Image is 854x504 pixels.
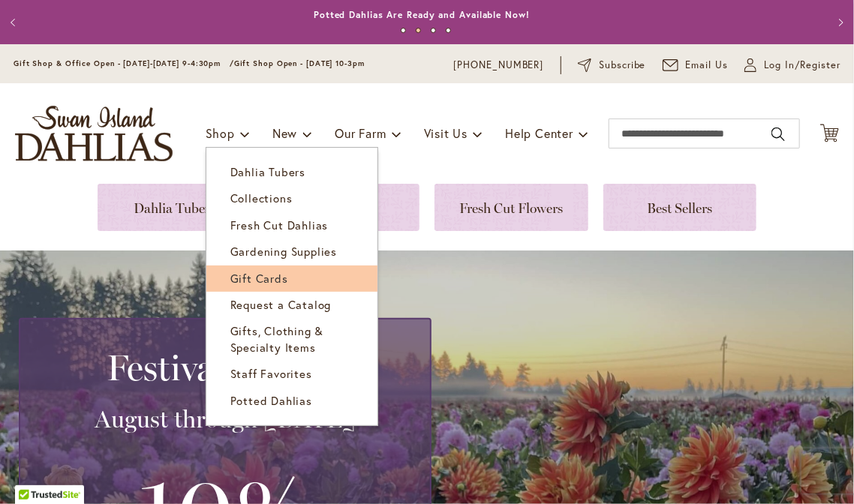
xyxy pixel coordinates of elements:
span: Gifts, Clothing & Specialty Items [230,323,324,354]
a: [PHONE_NUMBER] [453,58,544,73]
span: Subscribe [599,58,646,73]
h3: August through [DATE] [38,404,412,434]
span: Potted Dahlias [230,393,312,408]
button: 2 of 4 [416,28,421,33]
button: 4 of 4 [446,28,451,33]
button: 3 of 4 [431,28,436,33]
a: store logo [15,106,173,161]
span: Collections [230,190,293,205]
span: Our Farm [335,125,386,141]
a: Gift Cards [206,265,377,292]
span: Shop [206,125,235,141]
span: Request a Catalog [230,297,332,312]
a: Potted Dahlias Are Ready and Available Now! [314,9,530,20]
span: Visit Us [424,125,468,141]
span: New [272,125,297,141]
span: Email Us [686,58,729,73]
span: Fresh Cut Dahlias [230,217,329,232]
span: Log In/Register [764,58,840,73]
span: Staff Favorites [230,366,312,381]
a: Log In/Register [744,58,840,73]
span: Gardening Supplies [230,244,337,259]
span: Help Center [505,125,573,141]
button: 1 of 4 [401,28,406,33]
span: Gift Shop Open - [DATE] 10-3pm [234,58,365,68]
a: Email Us [663,58,729,73]
h2: Festival Special [38,346,412,388]
span: Gift Shop & Office Open - [DATE]-[DATE] 9-4:30pm / [14,58,234,68]
a: Subscribe [578,58,646,73]
button: Next [824,7,854,37]
span: Dahlia Tubers [230,164,305,179]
